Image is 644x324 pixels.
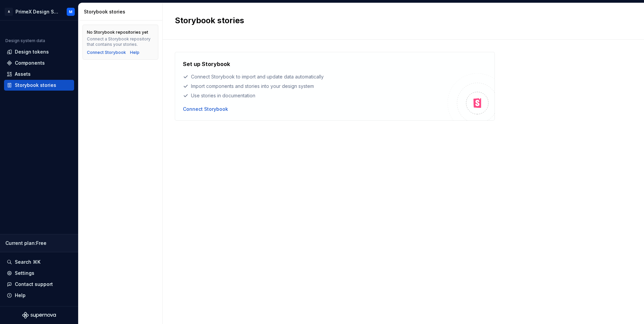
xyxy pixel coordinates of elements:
button: Connect Storybook [87,50,126,55]
div: Current plan : Free [5,240,73,247]
h4: Set up Storybook [183,60,230,68]
button: Connect Storybook [183,106,228,112]
div: PrimeX Design System [15,8,59,15]
div: Use stories in documentation [183,92,448,99]
div: Import components and stories into your design system [183,83,448,90]
div: Connect Storybook to import and update data automatically [183,73,448,80]
div: Help [15,292,26,299]
div: Assets [15,71,31,77]
button: APrimeX Design SystemM [1,4,77,19]
div: Storybook stories [15,82,56,89]
div: No Storybook repositories yet [87,30,148,35]
a: Components [4,58,74,68]
svg: Supernova Logo [22,312,56,319]
div: Components [15,60,45,66]
div: Design tokens [15,48,49,55]
div: A [5,8,13,16]
h2: Storybook stories [175,15,624,26]
a: Settings [4,268,74,279]
a: Storybook stories [4,80,74,91]
div: M [69,9,72,14]
a: Help [130,50,139,55]
a: Design tokens [4,46,74,57]
div: Storybook stories [84,8,160,15]
button: Contact support [4,279,74,290]
div: Settings [15,270,34,277]
div: Search ⌘K [15,259,40,265]
div: Contact support [15,281,53,288]
div: Connect a Storybook repository that contains your stories. [87,36,154,47]
div: Design system data [5,38,45,43]
a: Assets [4,69,74,79]
button: Help [4,290,74,301]
button: Search ⌘K [4,257,74,267]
